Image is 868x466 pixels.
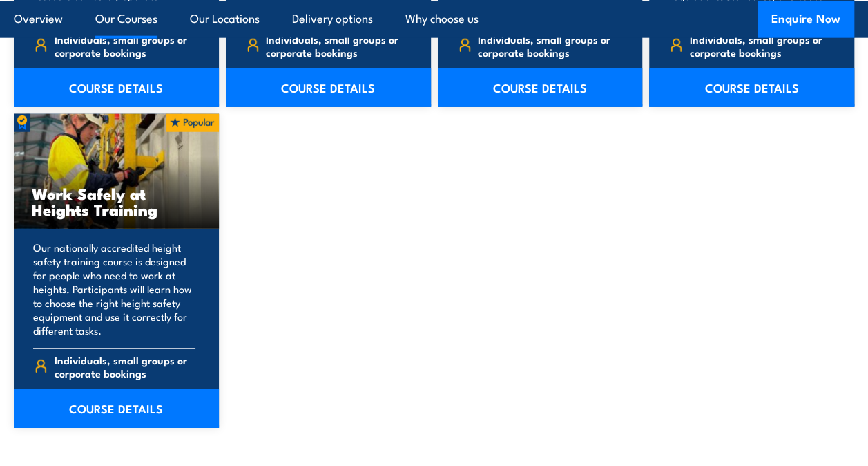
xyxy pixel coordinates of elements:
[478,32,619,59] span: Individuals, small groups or corporate bookings
[226,68,431,107] a: COURSE DETAILS
[438,68,643,107] a: COURSE DETAILS
[55,32,195,59] span: Individuals, small groups or corporate bookings
[14,389,219,428] a: COURSE DETAILS
[55,353,195,380] span: Individuals, small groups or corporate bookings
[14,68,219,107] a: COURSE DETAILS
[32,185,201,217] h3: Work Safely at Heights Training
[33,241,195,337] p: Our nationally accredited height safety training course is designed for people who need to work a...
[690,32,831,59] span: Individuals, small groups or corporate bookings
[266,32,407,59] span: Individuals, small groups or corporate bookings
[649,68,854,107] a: COURSE DETAILS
